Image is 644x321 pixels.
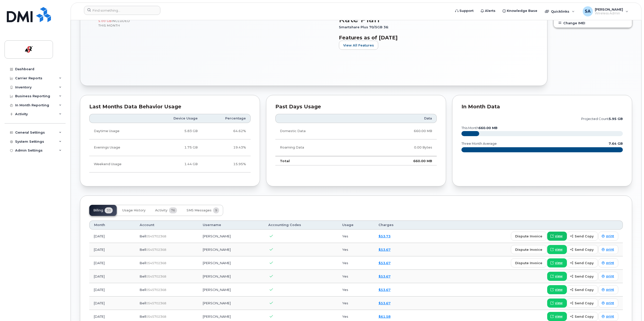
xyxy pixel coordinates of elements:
th: Data [365,114,437,123]
span: send copy [575,261,594,265]
span: send copy [575,234,594,239]
span: print [606,301,614,305]
a: print [598,299,618,308]
td: 660.00 MB [365,156,437,166]
span: SMS Messages [187,208,212,212]
span: send copy [575,287,594,292]
span: Activity [155,208,167,212]
span: send copy [575,301,594,306]
a: view [547,232,567,241]
h3: Features as of [DATE] [339,35,529,41]
th: Username [198,220,264,230]
td: Yes [338,230,374,243]
span: 5.00 GB [98,19,112,23]
span: 0545702368 [146,234,166,238]
span: print [606,234,614,238]
span: view [555,274,563,279]
th: Device Usage [149,114,202,123]
span: print [606,261,614,265]
text: three month average [461,142,497,145]
th: Month [89,220,135,230]
td: Daytime Usage [89,123,149,139]
a: view [547,312,567,321]
td: [PERSON_NAME] [198,270,264,283]
span: 76 [169,207,177,213]
a: $61.58 [378,314,391,318]
td: 1.75 GB [149,139,202,156]
td: [DATE] [89,256,135,270]
span: [PERSON_NAME] [595,7,623,11]
a: view [547,272,567,281]
span: View All Features [343,43,374,48]
span: Support [459,8,474,13]
span: view [555,287,563,292]
span: Knowledge Base [507,8,537,13]
tr: Weekdays from 6:00pm to 8:00am [89,139,251,156]
td: Yes [338,283,374,297]
td: [PERSON_NAME] [198,243,264,256]
span: 0545702368 [146,301,166,305]
button: send copy [567,232,598,241]
tspan: 660.00 MB [479,126,497,130]
div: Last Months Data Behavior Usage [89,104,251,109]
td: [DATE] [89,283,135,297]
div: Quicklinks [541,6,578,16]
span: 9 [213,207,219,213]
span: view [555,261,563,265]
td: Yes [338,256,374,270]
a: print [598,272,618,281]
text: this month [461,126,497,130]
span: Usage History [122,208,145,212]
button: send copy [567,312,598,321]
a: $53.67 [378,248,391,252]
button: Change IMEI [554,18,632,28]
td: Yes [338,297,374,310]
span: print [606,314,614,319]
a: $53.67 [378,288,391,292]
span: Bell [140,288,146,292]
span: dispute invoice [515,234,542,239]
span: send copy [575,314,594,319]
a: view [547,245,567,254]
button: send copy [567,258,598,267]
span: view [555,247,563,252]
a: print [598,312,618,321]
a: print [598,245,618,254]
a: $53.67 [378,301,391,305]
td: 5.83 GB [149,123,202,139]
span: Quicklinks [551,9,569,13]
span: 0545702368 [146,248,166,252]
td: Roaming Data [275,139,365,156]
span: Bell [140,301,146,305]
a: view [547,285,567,294]
button: send copy [567,245,598,254]
div: Past Days Usage [275,104,437,109]
span: Bell [140,261,146,265]
span: 0545702368 [146,288,166,292]
a: print [598,258,618,267]
tr: Friday from 6:00pm to Monday 8:00am [89,156,251,172]
a: $53.73 [378,234,391,238]
button: View All Features [339,41,378,50]
span: dispute invoice [515,261,542,265]
span: print [606,287,614,292]
td: [PERSON_NAME] [198,256,264,270]
tspan: 5.95 GB [609,117,623,121]
span: Alerts [485,8,495,13]
span: 0545702368 [146,315,166,318]
span: view [555,301,563,305]
td: [DATE] [89,297,135,310]
a: view [547,299,567,308]
th: Percentage [202,114,251,123]
span: SA [585,8,591,14]
div: In Month Data [461,104,623,109]
a: $53.67 [378,261,391,265]
text: 7.64 GB [609,142,623,145]
span: 0545702368 [146,261,166,265]
button: dispute invoice [511,232,547,241]
a: view [547,258,567,267]
td: Yes [338,243,374,256]
span: included this month [98,19,130,27]
span: Wireless Admin [595,11,623,15]
button: send copy [567,272,598,281]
